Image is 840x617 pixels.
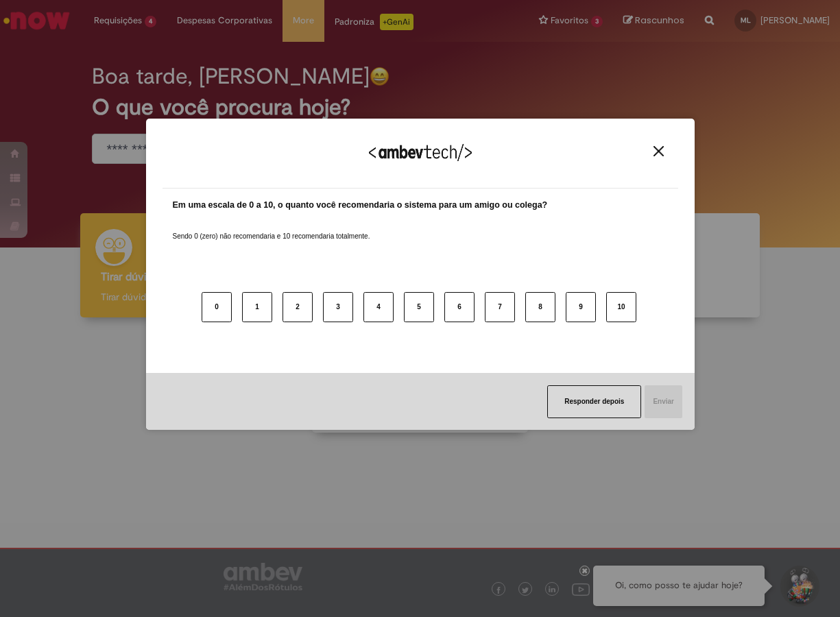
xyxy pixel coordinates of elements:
button: 1 [242,292,272,322]
label: Sendo 0 (zero) não recomendaria e 10 recomendaria totalmente. [173,215,370,241]
button: 2 [283,292,313,322]
button: 3 [323,292,353,322]
button: 10 [606,292,636,322]
button: 6 [444,292,475,322]
button: 4 [363,292,394,322]
button: 7 [485,292,515,322]
button: 5 [404,292,434,322]
label: Em uma escala de 0 a 10, o quanto você recomendaria o sistema para um amigo ou colega? [173,199,548,212]
button: 0 [202,292,232,322]
img: Logo Ambevtech [369,144,472,161]
button: Close [649,145,668,157]
button: 9 [566,292,596,322]
button: Responder depois [547,385,641,418]
img: Close [653,146,664,156]
button: 8 [525,292,555,322]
